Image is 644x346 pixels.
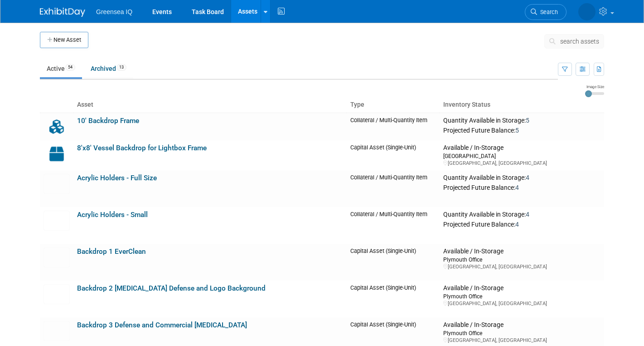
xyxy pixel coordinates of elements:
div: [GEOGRAPHIC_DATA] [443,152,600,160]
div: Plymouth Office [443,329,600,337]
a: Search [525,4,567,20]
span: 13 [116,64,126,71]
span: search assets [560,38,599,45]
div: Quantity Available in Storage: [443,174,600,182]
div: Quantity Available in Storage: [443,211,600,219]
a: Archived13 [84,60,133,77]
a: Backdrop 3 Defense and Commercial [MEDICAL_DATA] [77,321,247,329]
img: Capital-Asset-Icon-2.png [44,144,70,164]
div: [GEOGRAPHIC_DATA], [GEOGRAPHIC_DATA] [443,300,600,307]
div: Available / In-Storage [443,321,600,329]
div: [GEOGRAPHIC_DATA], [GEOGRAPHIC_DATA] [443,160,600,167]
div: Projected Future Balance: [443,125,600,135]
span: 5 [515,127,519,134]
th: Type [347,97,440,113]
span: 54 [65,64,75,71]
span: 5 [526,117,529,124]
a: Backdrop 2 [MEDICAL_DATA] Defense and Logo Background [77,284,266,292]
div: [GEOGRAPHIC_DATA], [GEOGRAPHIC_DATA] [443,263,600,270]
img: Collateral-Icon-2.png [44,117,70,137]
span: 4 [515,184,519,191]
div: Available / In-Storage [443,284,600,292]
a: Backdrop 1 EverClean [77,247,146,256]
span: Greensea IQ [96,8,132,15]
a: Acrylic Holders - Small [77,211,148,219]
a: 8'x8' Vessel Backdrop for Lightbox Frame [77,144,207,152]
a: Acrylic Holders - Full Size [77,174,157,182]
div: [GEOGRAPHIC_DATA], [GEOGRAPHIC_DATA] [443,337,600,344]
img: Lindsey Keller [578,3,596,20]
span: 4 [515,221,519,228]
button: New Asset [40,32,88,48]
th: Asset [73,97,347,113]
div: Available / In-Storage [443,144,600,152]
div: Image Size [585,84,604,89]
td: Collateral / Multi-Quantity Item [347,113,440,140]
td: Collateral / Multi-Quantity Item [347,207,440,244]
div: Available / In-Storage [443,247,600,256]
td: Collateral / Multi-Quantity Item [347,170,440,207]
div: Plymouth Office [443,256,600,263]
td: Capital Asset (Single-Unit) [347,281,440,317]
div: Projected Future Balance: [443,182,600,192]
a: Active54 [40,60,82,77]
a: 10' Backdrop Frame [77,117,139,125]
span: 4 [526,174,529,181]
span: 4 [526,211,529,218]
img: ExhibitDay [40,8,85,17]
div: Plymouth Office [443,292,600,300]
div: Quantity Available in Storage: [443,117,600,125]
span: Search [537,9,558,15]
div: Projected Future Balance: [443,219,600,229]
td: Capital Asset (Single-Unit) [347,140,440,170]
button: search assets [544,34,604,49]
td: Capital Asset (Single-Unit) [347,244,440,281]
